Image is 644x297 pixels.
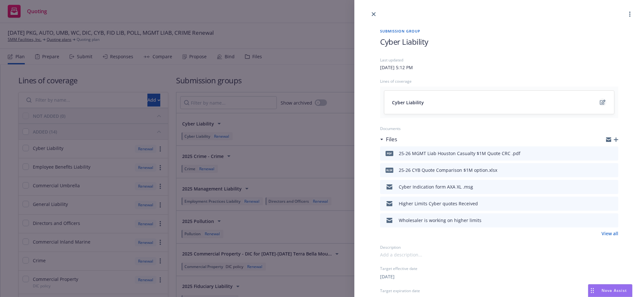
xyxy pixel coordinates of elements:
[380,135,397,144] div: Files
[380,126,618,131] div: Documents
[600,150,605,157] button: download file
[600,166,605,174] button: download file
[399,200,478,207] div: Higher Limits Cyber quotes Received
[399,167,497,173] div: 25-26 CYB Quote Comparison $1M option.xlsx
[610,183,616,191] button: preview file
[610,150,616,157] button: preview file
[588,284,632,297] button: Nova Assist
[380,245,618,250] div: Description
[380,266,618,271] div: Target effective date
[599,98,606,106] a: edit
[588,284,596,297] div: Drag to move
[610,166,616,174] button: preview file
[600,200,605,208] button: download file
[610,200,616,208] button: preview file
[399,183,473,190] div: Cyber Indication form AXA XL .msg
[380,36,428,47] span: Cyber Liability
[380,79,618,84] div: Lines of coverage
[380,273,395,280] button: [DATE]
[370,10,378,18] a: close
[380,288,618,293] div: Target expiration date
[386,135,397,144] h3: Files
[392,99,424,106] span: Cyber Liability
[626,10,634,18] a: more
[380,28,618,34] span: Submission group
[600,217,605,224] button: download file
[600,183,605,191] button: download file
[380,57,618,63] div: Last updated
[380,64,413,71] div: [DATE] 5:12 PM
[602,230,618,237] a: View all
[386,168,393,172] span: xlsx
[602,288,627,293] span: Nova Assist
[386,151,393,156] span: pdf
[399,150,520,157] div: 25-26 MGMT Liab Houston Casualty $1M Quote CRC .pdf
[399,217,481,224] div: Wholesaler is working on higher limits
[610,217,616,224] button: preview file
